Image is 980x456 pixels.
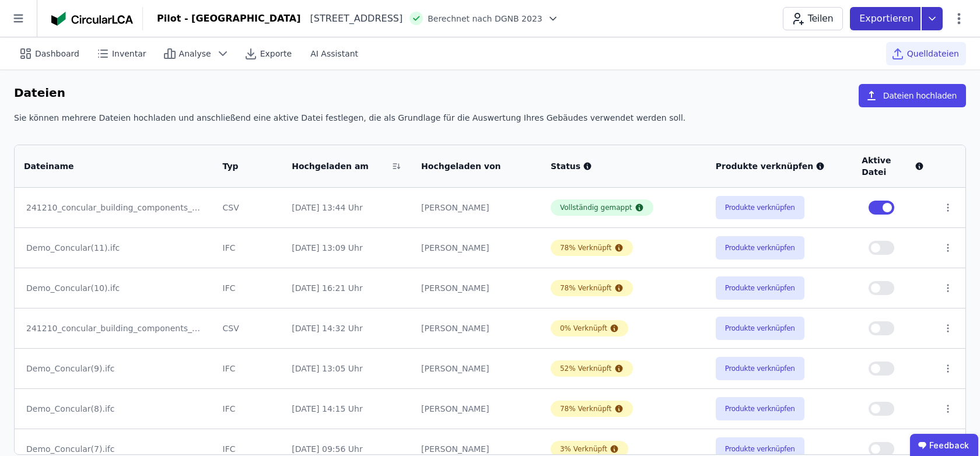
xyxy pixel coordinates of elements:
div: IFC [223,403,274,415]
span: AI Assistant [310,48,358,59]
div: 3% Verknüpft [560,444,607,454]
div: Status [551,160,697,172]
button: Produkte verknüpfen [716,397,804,420]
div: CSV [223,322,274,334]
div: Pilot - [GEOGRAPHIC_DATA] [157,12,301,26]
div: [PERSON_NAME] [421,202,532,213]
span: Dashboard [35,48,79,59]
div: 78% Verknüpft [560,243,612,252]
div: Dateiname [24,160,189,172]
div: Hochgeladen von [421,160,517,172]
div: [DATE] 16:21 Uhr [292,282,402,294]
div: [PERSON_NAME] [421,282,532,294]
button: Produkte verknüpfen [716,236,804,259]
div: Demo_Concular(8).ifc [26,403,202,415]
button: Produkte verknüpfen [716,317,804,340]
span: Inventar [112,48,146,59]
div: [PERSON_NAME] [421,443,532,455]
div: [PERSON_NAME] [421,363,532,374]
img: Concular [51,12,133,26]
div: IFC [223,443,274,455]
div: 78% Verknüpft [560,283,612,293]
div: Demo_Concular(10).ifc [26,282,202,294]
div: 78% Verknüpft [560,404,612,413]
span: Berechnet nach DGNB 2023 [428,13,542,24]
div: [PERSON_NAME] [421,242,532,254]
div: [DATE] 09:56 Uhr [292,443,402,455]
div: Vollständig gemappt [560,203,632,212]
span: Quelldateien [907,48,959,59]
div: [PERSON_NAME] [421,403,532,415]
button: Teilen [783,7,843,30]
div: Sie können mehrere Dateien hochladen und anschließend eine aktive Datei festlegen, die als Grundl... [14,112,966,133]
span: Exporte [260,48,292,59]
div: CSV [223,202,274,213]
div: Typ [223,160,260,172]
div: Hochgeladen am [292,160,388,172]
div: IFC [223,242,274,254]
div: 0% Verknüpft [560,324,607,333]
button: Dateien hochladen [859,84,966,107]
div: [DATE] 13:09 Uhr [292,242,402,254]
div: [DATE] 13:44 Uhr [292,202,402,213]
button: Produkte verknüpfen [716,196,804,219]
div: [PERSON_NAME] [421,322,532,334]
span: Analyse [179,48,211,59]
div: Demo_Concular(9).ifc [26,363,202,374]
div: [DATE] 14:32 Uhr [292,322,402,334]
div: Aktive Datei [862,155,924,178]
div: Demo_Concular(7).ifc [26,443,202,455]
div: Produkte verknüpfen [716,160,843,172]
div: [STREET_ADDRESS] [301,12,403,26]
div: IFC [223,282,274,294]
div: 52% Verknüpft [560,364,612,373]
div: 241210_concular_building_components_template_filled_3.xlsx [26,202,202,213]
div: [DATE] 14:15 Uhr [292,403,402,415]
button: Produkte verknüpfen [716,357,804,380]
h6: Dateien [14,84,65,103]
div: Demo_Concular(11).ifc [26,242,202,254]
button: Produkte verknüpfen [716,276,804,300]
div: IFC [223,363,274,374]
div: 241210_concular_building_components_template_filled (3).xlsx [26,322,202,334]
p: Exportieren [859,12,916,26]
div: [DATE] 13:05 Uhr [292,363,402,374]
